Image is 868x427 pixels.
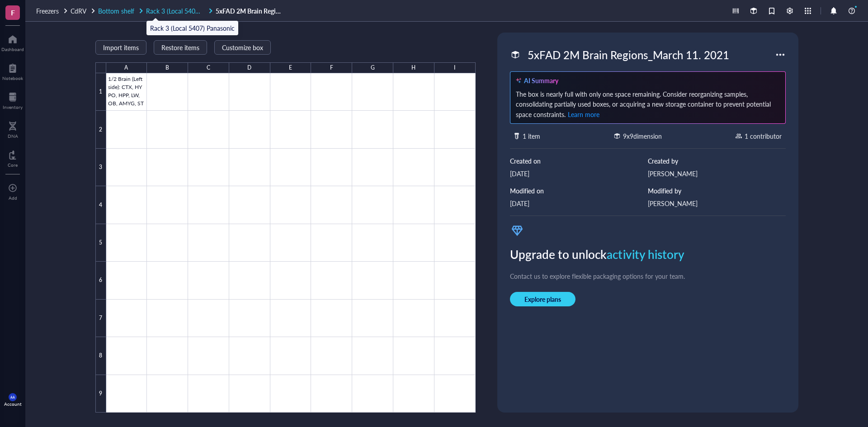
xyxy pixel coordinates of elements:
div: Add [9,195,17,201]
button: Import items [95,40,146,55]
span: Restore items [161,44,199,51]
div: Notebook [2,75,23,81]
span: F [11,7,15,18]
div: Upgrade to unlock [510,245,786,264]
a: Notebook [2,61,23,81]
div: DNA [8,133,18,139]
a: 5xFAD 2M Brain Regions_March 11. 2021 [216,7,283,15]
a: Freezers [36,7,69,15]
div: A [124,62,128,74]
div: AI Summary [524,75,558,85]
div: Rack 3 (Local 5407) Panasonic [150,23,235,33]
a: CdRV [71,7,96,15]
button: Customize box [214,40,271,55]
div: Account [4,401,22,407]
div: Created on [510,156,648,166]
span: CdRV [71,6,86,15]
div: Contact us to explore flexible packaging options for your team. [510,271,786,281]
div: Modified by [648,186,786,196]
div: [DATE] [510,169,648,178]
div: I [454,62,455,74]
span: Customize box [222,44,263,51]
div: 9 x 9 dimension [623,131,662,141]
div: 2 [95,111,106,148]
div: H [411,62,415,74]
div: 7 [95,300,106,337]
div: 1 contributor [745,131,782,141]
span: Learn more [568,110,599,119]
div: 9 [95,375,106,413]
div: Inventory [3,104,23,110]
div: 8 [95,337,106,375]
div: 5xFAD 2M Brain Regions_March 11. 2021 [524,45,733,64]
a: Dashboard [1,32,24,52]
button: Restore items [154,40,207,55]
div: 6 [95,262,106,299]
span: activity history [607,246,684,263]
div: B [165,62,169,74]
div: Modified on [510,186,648,196]
div: D [247,62,251,74]
a: Inventory [3,90,23,110]
a: DNA [8,119,18,139]
div: Dashboard [1,47,24,52]
button: Learn more [567,109,600,120]
span: AA [10,395,15,399]
a: Explore plans [510,292,786,306]
span: Rack 3 (Local 5407) Panasonic [146,6,231,15]
span: Freezers [36,6,59,15]
div: Core [8,162,18,168]
span: Explore plans [524,295,561,303]
div: F [330,62,333,74]
div: C [207,62,210,74]
div: E [289,62,292,74]
div: [PERSON_NAME] [648,198,786,208]
span: Import items [103,44,139,51]
button: Explore plans [510,292,576,306]
a: Bottom shelfRack 3 (Local 5407) Panasonic [98,7,214,15]
div: [DATE] [510,198,648,208]
div: G [371,62,375,74]
div: Created by [648,156,786,166]
div: [PERSON_NAME] [648,169,786,178]
div: 5 [95,224,106,262]
div: 4 [95,186,106,224]
div: 1 item [523,131,540,141]
a: Core [8,148,18,168]
div: The box is nearly full with only one space remaining. Consider reorganizing samples, consolidatin... [516,89,780,120]
div: 1 [95,73,106,111]
div: 3 [95,149,106,186]
span: Bottom shelf [98,6,134,15]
